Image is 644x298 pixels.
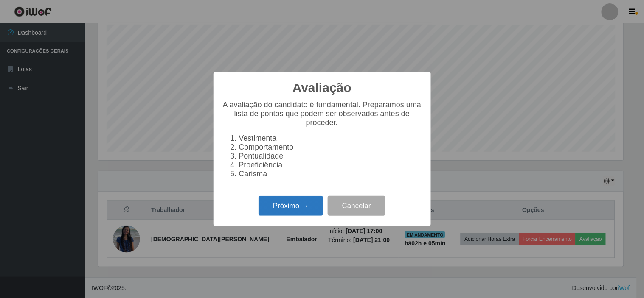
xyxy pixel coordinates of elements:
button: Cancelar [328,196,385,216]
li: Pontualidade [239,152,422,161]
li: Vestimenta [239,134,422,143]
li: Comportamento [239,143,422,152]
p: A avaliação do candidato é fundamental. Preparamos uma lista de pontos que podem ser observados a... [222,100,422,127]
li: Proeficiência [239,161,422,170]
li: Carisma [239,170,422,178]
button: Próximo → [259,196,323,216]
h2: Avaliação [292,80,352,95]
